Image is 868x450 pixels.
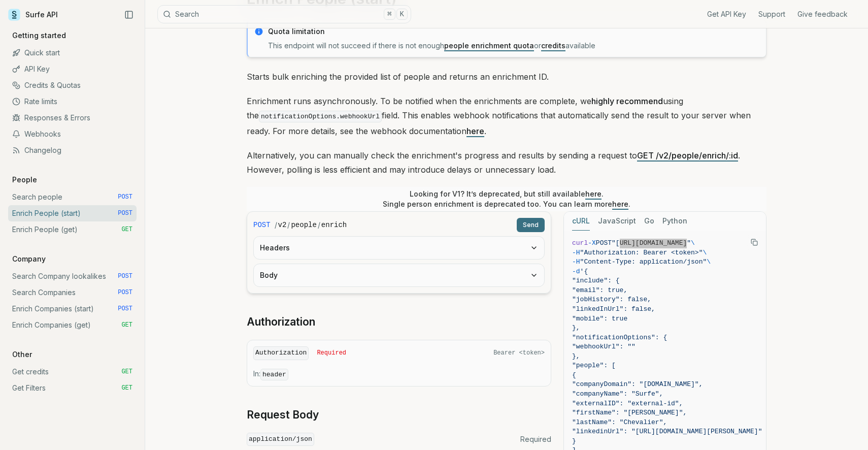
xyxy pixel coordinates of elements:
[8,175,41,185] p: People
[572,343,636,350] span: "webhookUrl": ""
[253,346,309,360] code: Authorization
[260,369,288,380] code: header
[8,142,137,158] a: Changelog
[591,96,663,106] strong: highly recommend
[8,77,137,93] a: Credits & Quotas
[517,218,545,232] button: Send
[572,390,663,398] span: "companyName": "Surfe",
[8,254,50,264] p: Company
[8,268,137,284] a: Search Company lookalikes POST
[396,9,408,20] kbd: K
[572,362,616,369] span: "people": [
[287,220,290,230] span: /
[247,148,766,177] p: Alternatively, you can manually check the enrichment's progress and results by sending a request ...
[8,110,137,126] a: Responses & Errors
[572,305,655,313] span: "linkedInUrl": false,
[596,239,612,247] span: POST
[118,272,132,280] span: POST
[572,334,667,341] span: "notificationOptions": {
[572,419,667,426] span: "lastName": "Chevalier",
[572,249,580,256] span: -H
[118,305,132,313] span: POST
[118,193,132,201] span: POST
[8,349,36,360] p: Other
[580,268,588,275] span: '{
[637,150,738,160] a: GET /v2/people/enrich/:id
[747,235,762,250] button: Copy Text
[572,296,651,303] span: "jobHistory": false,
[572,409,687,416] span: "firstName": "[PERSON_NAME]",
[691,239,695,247] span: \
[580,249,703,256] span: "Authorization: Bearer <token>"
[572,324,580,332] span: },
[758,9,785,19] a: Support
[268,41,760,51] p: This endpoint will not succeed if there is not enough or available
[580,258,707,266] span: "Content-Type: application/json"
[247,433,314,446] code: application/json
[8,380,137,396] a: Get Filters GET
[572,428,762,435] span: "linkedinUrl": "[URL][DOMAIN_NAME][PERSON_NAME]"
[541,41,565,50] a: credits
[662,212,687,231] button: Python
[121,7,137,22] button: Collapse Sidebar
[247,94,766,138] p: Enrichment runs asynchronously. To be notified when the enrichments are complete, we using the fi...
[797,9,848,19] a: Give feedback
[572,315,627,323] span: "mobile": true
[572,352,580,360] span: },
[572,371,576,379] span: {
[118,288,132,297] span: POST
[598,212,636,231] button: JavaScript
[585,189,602,198] a: here
[253,369,545,380] p: In:
[572,239,588,247] span: curl
[383,189,630,209] p: Looking for V1? It’s deprecated, but still available . Single person enrichment is deprecated too...
[644,212,654,231] button: Go
[384,9,395,20] kbd: ⌘
[8,45,137,61] a: Quick start
[707,9,746,19] a: Get API Key
[612,239,691,247] span: "[URL][DOMAIN_NAME]"
[707,258,711,266] span: \
[275,220,277,230] span: /
[8,284,137,301] a: Search Companies POST
[572,258,580,266] span: -H
[8,364,137,380] a: Get credits GET
[493,349,545,357] span: Bearer <token>
[121,226,132,234] span: GET
[8,205,137,221] a: Enrich People (start) POST
[157,5,411,23] button: Search⌘K
[253,220,271,230] span: POST
[254,237,544,259] button: Headers
[572,437,576,445] span: }
[8,30,70,41] p: Getting started
[259,111,382,122] code: notificationOptions.webhookUrl
[8,317,137,333] a: Enrich Companies (get) GET
[572,380,703,388] span: "companyDomain": "[DOMAIN_NAME]",
[572,268,580,275] span: -d
[247,70,766,84] p: Starts bulk enriching the provided list of people and returns an enrichment ID.
[572,212,590,231] button: cURL
[588,239,596,247] span: -X
[8,221,137,238] a: Enrich People (get) GET
[8,126,137,142] a: Webhooks
[247,315,315,329] a: Authorization
[466,126,484,136] a: here
[612,200,628,208] a: here
[8,61,137,77] a: API Key
[8,93,137,110] a: Rate limits
[572,286,627,294] span: "email": true,
[121,368,132,376] span: GET
[572,277,620,284] span: "include": {
[8,7,58,22] a: Surfe API
[572,400,683,407] span: "externalID": "external-id",
[8,189,137,205] a: Search people POST
[121,321,132,329] span: GET
[278,220,287,230] code: v2
[121,384,132,392] span: GET
[444,41,534,50] a: people enrichment quota
[268,26,760,37] p: Quota limitation
[317,349,346,357] span: Required
[254,264,544,286] button: Body
[318,220,320,230] span: /
[8,301,137,317] a: Enrich Companies (start) POST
